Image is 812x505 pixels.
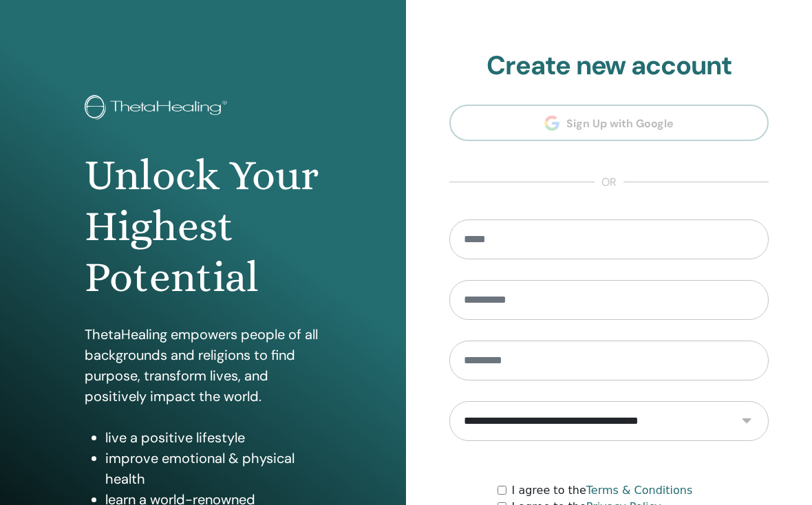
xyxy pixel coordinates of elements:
h2: Create new account [449,50,769,82]
li: live a positive lifestyle [105,427,321,448]
h1: Unlock Your Highest Potential [85,150,321,303]
p: ThetaHealing empowers people of all backgrounds and religions to find purpose, transform lives, a... [85,324,321,407]
li: improve emotional & physical health [105,448,321,489]
label: I agree to the [512,482,693,499]
a: Terms & Conditions [586,484,692,497]
span: or [595,174,623,191]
